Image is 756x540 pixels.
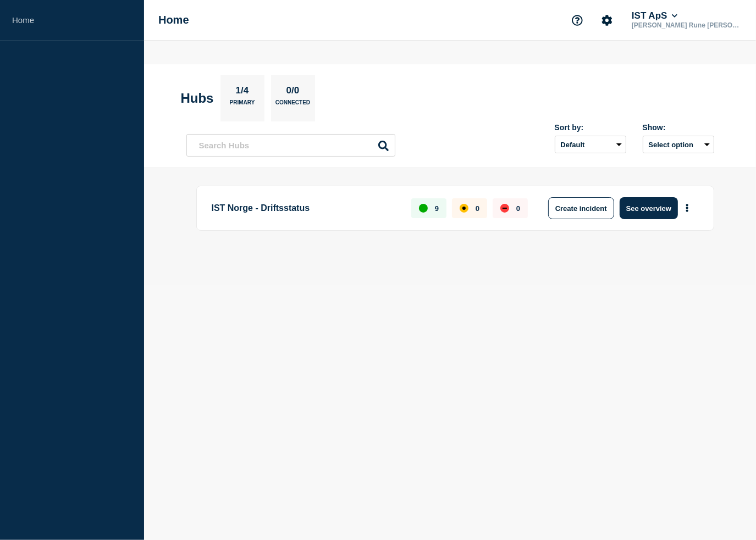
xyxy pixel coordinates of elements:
button: More actions [680,198,694,219]
div: up [419,204,428,213]
input: Search Hubs [186,134,395,157]
div: Show: [643,123,714,132]
div: affected [460,204,468,213]
button: Select option [643,136,714,153]
p: IST Norge - Driftsstatus [212,197,399,219]
button: Support [566,9,589,32]
div: down [500,204,509,213]
button: IST ApS [630,10,680,21]
p: 0/0 [282,85,303,99]
div: Sort by: [555,123,626,132]
button: Create incident [548,197,614,219]
h2: Hubs [181,91,214,106]
button: See overview [620,197,678,219]
button: Account settings [595,9,619,32]
p: [PERSON_NAME] Rune [PERSON_NAME] [630,21,744,29]
select: Sort by [555,136,626,153]
p: 0 [476,204,479,213]
p: Connected [275,99,310,111]
p: 9 [435,204,439,213]
p: 0 [516,204,520,213]
p: Primary [230,99,255,111]
p: 1/4 [231,85,253,99]
h1: Home [158,14,189,26]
